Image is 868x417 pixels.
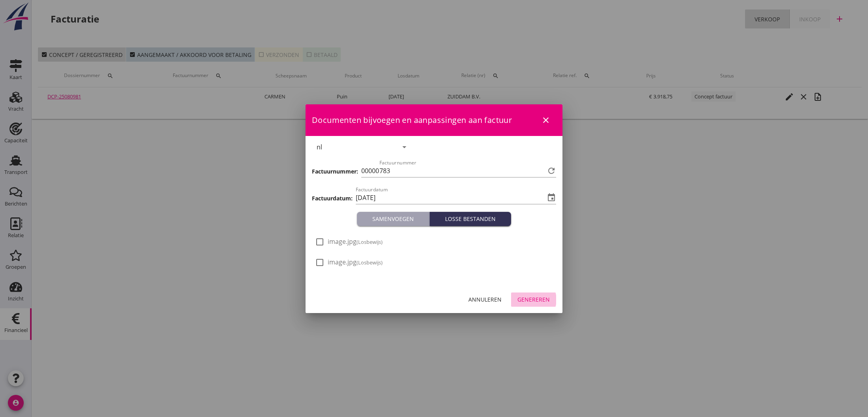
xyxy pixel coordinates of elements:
button: Samenvoegen [357,212,430,226]
span: image.jpg [328,238,383,246]
h3: Factuurnummer: [312,167,358,175]
i: close [541,115,551,125]
button: Annuleren [462,292,508,307]
div: Documenten bijvoegen en aanpassingen aan factuur [306,104,562,136]
div: Samenvoegen [360,215,426,223]
i: arrow_drop_down [400,142,409,152]
input: Factuurnummer [379,164,545,177]
button: Losse bestanden [430,212,511,226]
small: (Losbewijs) [357,238,383,245]
div: Annuleren [468,295,502,304]
i: refresh [547,166,556,175]
div: Losse bestanden [433,215,508,223]
input: Factuurdatum [356,191,545,204]
i: event [547,193,556,202]
h3: Factuurdatum: [312,194,353,202]
span: image.jpg [328,258,383,266]
small: (Losbewijs) [357,259,383,266]
span: 00000 [361,166,379,176]
div: nl [317,143,322,151]
button: Genereren [511,292,556,307]
div: Genereren [517,295,550,304]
